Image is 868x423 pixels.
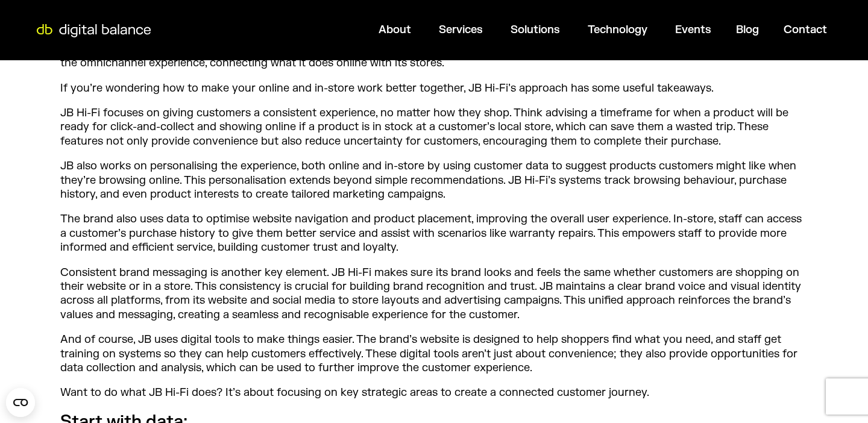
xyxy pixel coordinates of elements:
div: Menu Toggle [159,18,837,42]
a: Services [439,23,483,37]
p: Consistent brand messaging is another key element. JB Hi-Fi makes sure its brand looks and feels ... [60,266,808,322]
img: Digital Balance logo [30,24,157,37]
a: Technology [588,23,647,37]
a: Solutions [511,23,560,37]
a: Events [675,23,711,37]
p: Want to do what JB Hi-Fi does? It’s about focusing on key strategic areas to create a connected c... [60,386,808,399]
p: If you’re wondering how to make your online and in-store work better together, JB Hi-Fi’s approac... [60,81,808,95]
a: Contact [784,23,827,37]
p: JB also works on personalising the experience, both online and in-store by using customer data to... [60,159,808,201]
p: JB Hi-Fi focuses on giving customers a consistent experience, no matter how they shop. Think advi... [60,106,808,148]
p: The brand also uses data to optimise website navigation and product placement, improving the over... [60,212,808,254]
button: Open CMP widget [6,388,35,417]
nav: Menu [159,18,837,42]
p: And of course, JB uses digital tools to make things easier. The brand’s website is designed to he... [60,333,808,375]
a: Blog [736,23,759,37]
a: About [379,23,411,37]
